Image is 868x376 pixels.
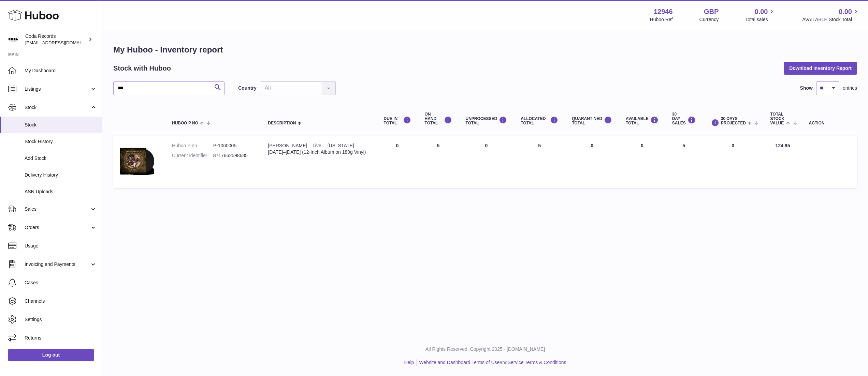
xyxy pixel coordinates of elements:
[418,136,459,188] td: 5
[466,116,507,125] div: UNPROCESSED Total
[213,152,255,159] dd: 8717662598685
[784,62,857,74] button: Download Inventory Report
[654,7,673,16] strong: 12946
[25,40,100,45] span: [EMAIL_ADDRESS][DOMAIN_NAME]
[384,116,411,125] div: DUE IN TOTAL
[25,138,97,145] span: Stock History
[800,85,813,91] label: Show
[268,121,296,125] span: Description
[113,44,857,55] h1: My Huboo - Inventory report
[672,112,696,126] div: 30 DAY SALES
[419,360,500,365] a: Website and Dashboard Terms of Use
[626,116,659,125] div: AVAILABLE Total
[417,359,566,366] li: and
[776,143,790,148] span: 124.95
[25,155,97,162] span: Add Stock
[721,117,746,125] span: 30 DAYS PROJECTED
[755,7,768,16] span: 0.00
[25,33,87,46] div: Coda Records
[172,152,213,159] dt: Current identifier
[25,298,97,304] span: Channels
[113,64,171,73] h2: Stock with Huboo
[268,142,370,155] div: [PERSON_NAME] – Live… [US_STATE] [DATE]–[DATE] (12-Inch Album on 180g Vinyl)
[665,136,703,188] td: 5
[699,16,719,23] div: Currency
[25,280,97,286] span: Cases
[25,224,90,231] span: Orders
[508,360,566,365] a: Service Terms & Conditions
[802,7,860,23] a: 0.00 AVAILABLE Stock Total
[703,136,764,188] td: 0
[514,136,565,188] td: 5
[619,136,665,188] td: 0
[591,143,593,148] span: 0
[25,172,97,178] span: Delivery History
[377,136,418,188] td: 0
[572,116,612,125] div: QUARANTINED Total
[25,122,97,128] span: Stock
[172,142,213,149] dt: Huboo P no
[25,243,97,249] span: Usage
[172,121,198,125] span: Huboo P no
[25,261,90,268] span: Invoicing and Payments
[704,7,719,16] strong: GBP
[238,85,257,91] label: Country
[25,86,90,92] span: Listings
[25,104,90,111] span: Stock
[802,16,860,23] span: AVAILABLE Stock Total
[650,16,673,23] div: Huboo Ref
[25,189,97,195] span: ASN Uploads
[459,136,514,188] td: 0
[839,7,852,16] span: 0.00
[745,7,776,23] a: 0.00 Total sales
[25,316,97,323] span: Settings
[809,121,850,125] div: Action
[108,346,863,352] p: All Rights Reserved. Copyright 2025 - [DOMAIN_NAME]
[8,34,18,45] img: haz@pcatmedia.com
[25,67,97,74] span: My Dashboard
[213,142,255,149] dd: P-1060005
[521,116,558,125] div: ALLOCATED Total
[25,206,90,212] span: Sales
[25,335,97,341] span: Returns
[8,349,94,361] a: Log out
[404,360,414,365] a: Help
[843,85,857,91] span: entries
[745,16,776,23] span: Total sales
[425,112,452,126] div: ON HAND Total
[120,142,154,179] img: product image
[770,112,784,126] span: Total stock value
